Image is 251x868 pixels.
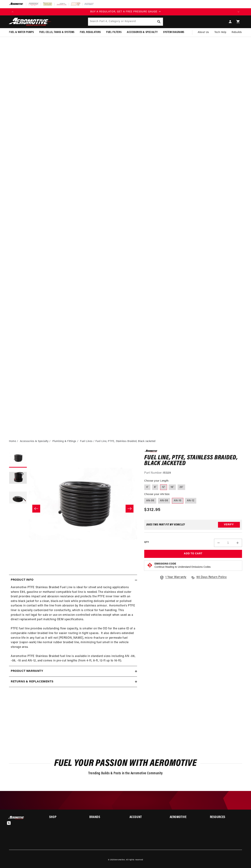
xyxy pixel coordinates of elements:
[160,28,187,37] summary: System Diagrams
[170,816,202,819] summary: Aeromotive
[214,30,226,34] span: Tech Help
[144,471,242,475] div: Part Number:
[126,859,143,861] small: All rights reserved
[20,439,51,443] li: Accessories & Specialty
[185,498,196,504] label: AN-12
[52,439,76,443] a: Plumbing & Fittings
[9,666,137,676] summary: Product warranty
[147,562,153,568] img: Emissions code
[9,759,242,768] h2: Fuel Your Passion with Aeromotive
[8,816,26,819] img: Aeromotive
[169,484,176,490] label: 16'
[108,859,125,861] small: © 2025 .
[160,484,167,490] label: 12'
[154,563,176,565] strong: Emissions Code
[229,28,245,37] summary: Rebuilds
[106,30,121,34] span: Fuel Filters
[16,10,235,14] div: Announcement
[165,575,186,580] span: 1 Year Warranty
[32,505,40,513] button: Slide left
[9,585,137,663] div: Aeromotive PTFE Stainless Braided Fuel Line is ideal for street and racing applications where E85...
[198,31,209,34] span: About Us
[104,28,124,37] summary: Fuel Filters
[235,8,242,15] button: Translation missing: en.sections.announcements.next_announcement
[49,816,81,819] summary: Shop
[144,498,156,504] label: AN-06
[77,28,104,37] summary: Fuel Regulators
[16,10,235,14] a: BUY A REGULATOR, GET A FREE PRESSURE GAUGE
[178,484,185,490] label: 20'
[9,8,16,15] button: Translation missing: en.sections.announcements.previous_announcement
[8,18,53,26] img: Aeromotive
[144,484,150,490] label: 4'
[11,578,33,582] h2: Product Info
[9,575,137,585] summary: Product Info
[11,680,53,684] h2: Returns & replacements
[144,455,242,466] h1: Fuel Line, PTFE, Stainless Braided, Black Jacketed
[232,30,242,34] span: Rebuilds
[130,816,162,819] summary: Account
[37,28,77,37] summary: Fuel Cells, Tanks & Systems
[90,10,157,13] span: BUY A REGULATOR, GET A FREE PRESSURE GAUGE
[39,30,74,34] span: Fuel Cells, Tanks & Systems
[88,18,163,26] input: Search Part #, Category or Keyword
[89,816,121,819] summary: Brands
[218,522,240,528] button: Verify
[6,28,37,37] summary: Fuel & Water Pumps
[80,439,92,443] a: Fuel Lines
[195,28,212,37] a: About Us
[126,505,133,513] button: Slide right
[9,439,242,443] nav: breadcrumbs
[9,489,27,507] button: Load image 3 in gallery view
[163,30,184,34] span: System Diagrams
[9,450,137,568] media-gallery: Gallery Viewer
[144,550,242,558] button: Add to Cart
[9,677,137,687] summary: Returns & replacements
[152,484,158,490] label: 8'
[114,859,125,861] a: Aeromotive
[172,498,183,504] label: AN-10
[80,30,101,34] span: Fuel Regulators
[146,523,185,526] div: Does This part fit My vehicle?
[212,28,229,37] summary: Tech Help
[144,492,170,496] legend: Choose your AN Size:
[11,669,43,674] h2: Product warranty
[144,479,169,483] legend: Choose your Length:
[144,541,149,544] label: QTY
[154,566,211,569] p: Continue Reading to Understand Emissions Codes
[160,575,186,580] a: 1 Year Warranty
[9,450,27,468] button: Load image 1 in gallery view
[196,575,227,583] span: 90 Days Return Policy
[9,30,34,34] span: Fuel & Water Pumps
[9,439,16,443] a: Home
[210,816,242,819] summary: Resources
[16,10,235,14] div: 1 of 4
[191,575,227,583] a: 90 Days Return Policy
[155,18,163,26] button: Search Part #, Category or Keyword
[9,469,27,487] button: Load image 2 in gallery view
[95,439,156,443] li: Fuel Line, PTFE, Stainless Braided, Black Jacketed
[124,28,160,37] summary: Accessories & Specialty
[158,498,170,504] label: AN-08
[127,30,158,34] span: Accessories & Specialty
[88,772,163,775] span: Trending Builds & Posts in the Aeromotive Community
[163,472,171,474] strong: 15329
[144,507,160,513] span: $312.95
[154,562,211,569] button: Emissions CodeContinue Reading to Understand Emissions Codes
